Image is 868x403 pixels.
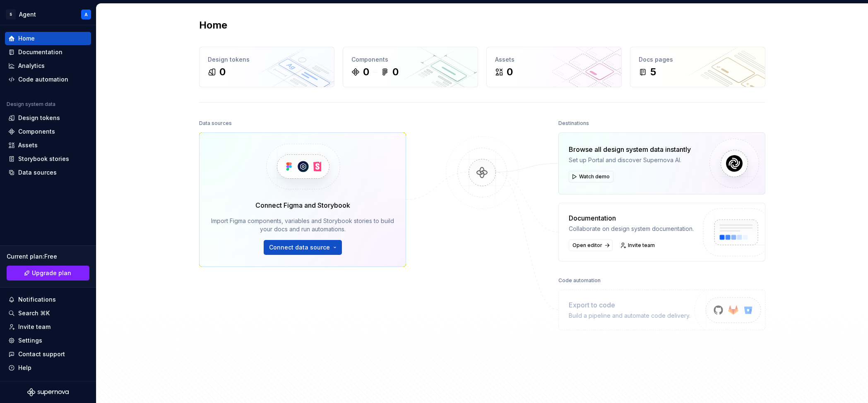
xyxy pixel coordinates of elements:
a: Settings [5,334,91,347]
div: Browse all design system data instantly [569,144,691,154]
div: 0 [363,65,369,79]
div: Components [18,127,55,136]
a: Data sources [5,166,91,179]
button: Contact support [5,348,91,361]
div: Collaborate on design system documentation. [569,225,694,233]
a: Open editor [569,240,613,251]
div: Settings [18,336,42,345]
a: Assets0 [486,47,622,87]
a: Storybook stories [5,152,91,166]
div: S [6,10,16,19]
div: Analytics [18,62,45,70]
div: Docs pages [639,55,757,64]
div: Data sources [199,118,232,129]
button: Help [5,361,91,374]
span: Watch demo [579,173,610,180]
div: 5 [650,65,656,79]
a: Docs pages5 [630,47,765,87]
div: Assets [495,55,613,64]
div: Current plan : Free [7,252,89,261]
div: Components [351,55,469,64]
div: Invite team [18,323,50,331]
div: Documentation [569,213,694,223]
div: Data sources [18,168,57,177]
div: 0 [392,65,399,79]
div: Storybook stories [18,155,69,163]
span: Invite team [628,242,655,249]
button: SAgentA [2,5,94,23]
div: Connect Figma and Storybook [255,200,350,210]
div: Documentation [18,48,63,56]
a: Analytics [5,59,91,72]
a: Code automation [5,73,91,86]
div: Code automation [18,75,68,84]
a: Invite team [618,240,659,251]
a: Documentation [5,46,91,59]
a: Design tokens [5,111,91,125]
span: Open editor [572,242,602,249]
button: Upgrade plan [7,266,89,281]
button: Connect data source [264,240,342,255]
div: Assets [18,141,38,149]
button: Search ⌘K [5,307,91,320]
div: 0 [219,65,226,79]
div: 0 [507,65,513,79]
a: Components00 [343,47,478,87]
a: Components [5,125,91,138]
svg: Supernova Logo [27,388,69,396]
div: Help [18,364,31,372]
a: Design tokens0 [199,47,334,87]
div: Home [18,34,35,43]
div: Search ⌘K [18,309,50,317]
div: Destinations [558,118,589,129]
div: Design tokens [208,55,326,64]
a: Home [5,32,91,45]
div: Export to code [569,300,690,310]
span: Connect data source [269,243,330,252]
div: Import Figma components, variables and Storybook stories to build your docs and run automations. [211,217,394,233]
span: Upgrade plan [32,269,71,277]
div: Design system data [7,101,55,108]
a: Assets [5,139,91,152]
h2: Home [199,19,227,32]
button: Watch demo [569,171,613,182]
div: Set up Portal and discover Supernova AI. [569,156,691,164]
div: Notifications [18,295,56,304]
a: Invite team [5,320,91,333]
div: Code automation [558,275,601,286]
button: Notifications [5,293,91,306]
div: Build a pipeline and automate code delivery. [569,312,690,320]
div: A [84,11,88,18]
div: Agent [19,10,36,19]
div: Design tokens [18,114,60,122]
div: Contact support [18,350,65,358]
